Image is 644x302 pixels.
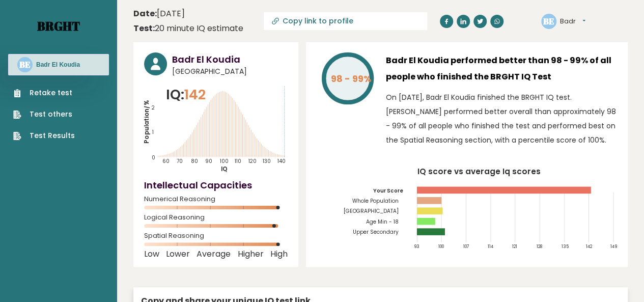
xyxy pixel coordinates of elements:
[352,228,398,236] tspan: Upper Secondary
[162,158,170,164] tspan: 60
[237,252,263,256] span: Higher
[221,165,228,173] tspan: IQ
[463,243,469,250] tspan: 107
[13,88,75,98] a: Retake test
[560,16,585,26] button: Badr
[537,243,542,250] tspan: 128
[133,22,243,35] div: 20 minute IQ estimate
[352,197,398,205] tspan: Whole Population
[543,15,554,26] text: BE
[37,18,80,34] a: Brght
[487,243,493,250] tspan: 114
[219,158,228,164] tspan: 100
[144,197,288,201] span: Numerical Reasoning
[610,243,617,250] tspan: 149
[330,72,371,85] tspan: 98 - 99%
[184,85,206,104] span: 142
[343,207,398,215] tspan: [GEOGRAPHIC_DATA]
[166,85,206,105] p: IQ:
[144,234,288,238] span: Spatial Reasoning
[197,252,231,256] span: Average
[270,252,288,256] span: High
[561,243,568,250] tspan: 135
[414,243,419,250] tspan: 93
[373,187,403,195] tspan: Your Score
[152,129,154,135] tspan: 1
[133,22,155,34] b: Test:
[263,158,271,164] tspan: 130
[13,109,75,120] a: Test others
[235,158,241,164] tspan: 110
[13,130,75,141] a: Test Results
[366,218,398,226] tspan: Age Min - 18
[133,8,185,20] time: [DATE]
[177,158,183,164] tspan: 70
[152,104,155,111] tspan: 2
[152,154,155,161] tspan: 0
[133,8,157,19] b: Date:
[277,158,285,164] tspan: 140
[191,158,198,164] tspan: 80
[144,178,288,192] h4: Intellectual Capacities
[512,243,517,250] tspan: 121
[438,243,444,250] tspan: 100
[248,158,257,164] tspan: 120
[386,90,617,147] p: On [DATE], Badr El Koudia finished the BRGHT IQ test. [PERSON_NAME] performed better overall than...
[585,243,592,250] tspan: 142
[417,166,540,176] tspan: IQ score vs average Iq scores
[143,100,151,143] tspan: Population/%
[386,52,617,85] h3: Badr El Koudia performed better than 98 - 99% of all people who finished the BRGHT IQ Test
[172,52,288,66] h3: Badr El Koudia
[144,252,159,256] span: Low
[205,158,212,164] tspan: 90
[36,61,80,69] h3: Badr El Koudia
[144,215,288,219] span: Logical Reasoning
[166,252,190,256] span: Lower
[19,59,31,70] text: BE
[172,66,288,77] span: [GEOGRAPHIC_DATA]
